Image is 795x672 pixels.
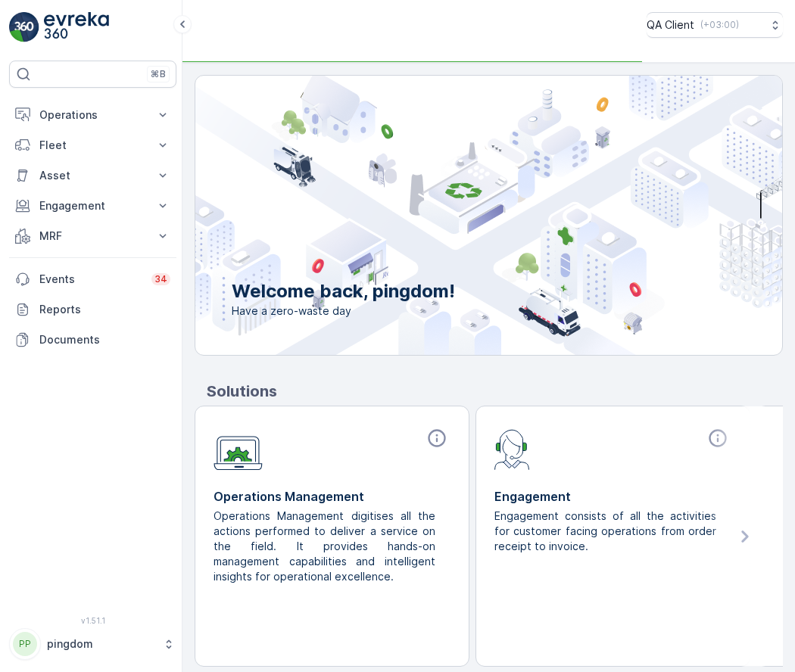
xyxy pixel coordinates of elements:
button: Fleet [9,130,176,160]
button: Engagement [9,191,176,221]
img: logo [9,12,39,42]
p: Engagement consists of all the activities for customer facing operations from order receipt to in... [494,509,719,554]
p: Operations Management [214,487,450,506]
p: Engagement [494,487,731,506]
p: Solutions [207,380,783,403]
button: PPpingdom [9,628,176,660]
p: Asset [39,168,146,183]
span: v 1.51.1 [9,616,176,625]
img: module-icon [214,428,263,471]
button: Asset [9,160,176,191]
p: Welcome back, pingdom! [232,279,455,303]
button: QA Client(+03:00) [647,12,783,38]
p: QA Client [647,17,694,33]
span: Have a zero-waste day [232,303,455,319]
p: Operations [39,107,146,123]
p: pingdom [47,636,155,652]
button: MRF [9,221,176,251]
p: Operations Management digitises all the actions performed to deliver a service on the field. It p... [214,509,438,584]
a: Events34 [9,264,176,294]
p: Events [39,272,142,287]
p: Documents [39,332,170,347]
p: ⌘B [151,68,166,80]
p: 34 [154,273,167,285]
img: logo_light-DOdMpM7g.png [44,12,109,42]
p: ( +03:00 ) [700,19,739,31]
p: Engagement [39,198,146,213]
button: Operations [9,100,176,130]
img: city illustration [127,76,782,355]
p: MRF [39,229,146,244]
p: Fleet [39,138,146,153]
div: PP [13,632,37,656]
img: module-icon [494,428,530,470]
p: Reports [39,302,170,317]
a: Reports [9,294,176,325]
a: Documents [9,325,176,355]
